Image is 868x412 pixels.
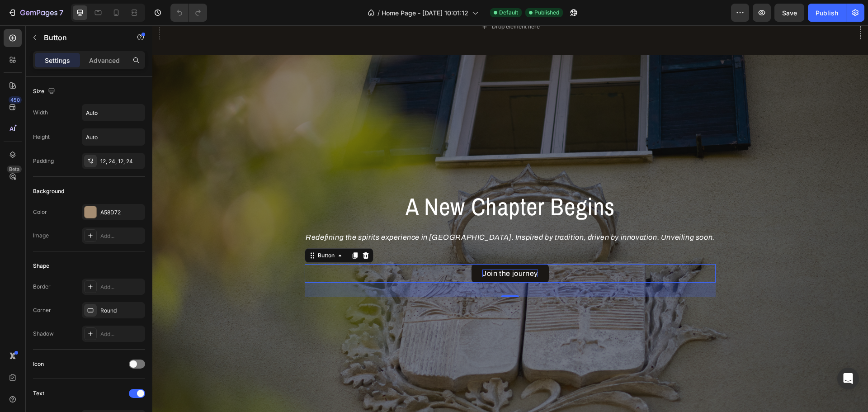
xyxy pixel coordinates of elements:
span: Home Page - [DATE] 10:01:12 [382,8,468,18]
span: Save [782,9,797,17]
div: Corner [33,306,51,314]
button: Save [774,4,804,22]
div: Color [33,208,47,216]
h2: A New Chapter Begins [152,165,563,198]
div: Round [100,307,143,315]
div: Open Intercom Messenger [837,368,859,389]
div: Shadow [33,330,54,338]
p: Button [44,32,121,43]
div: 450 [9,96,22,104]
div: Publish [816,8,838,18]
span: Default [499,9,518,17]
span: / [377,8,380,18]
a: Join the journey [319,239,396,257]
div: Add... [100,330,143,338]
div: Shape [33,262,49,270]
div: Height [33,133,50,141]
div: Undo/Redo [170,4,207,22]
iframe: Design area [152,25,868,412]
div: Text [33,389,44,398]
div: Padding [33,157,54,165]
div: Add... [100,232,143,240]
input: Auto [82,104,145,121]
div: Button [164,226,184,234]
div: Beta [7,166,22,173]
p: Advanced [89,56,120,65]
div: Width [33,109,48,117]
p: Settings [45,56,70,65]
span: Published [534,9,559,17]
div: Background [33,187,64,195]
p: Join the journey [330,244,386,252]
div: Size [33,85,57,98]
div: Border [33,283,51,291]
p: 7 [59,7,63,18]
div: 12, 24, 12, 24 [100,157,143,166]
div: Icon [33,360,44,368]
button: Publish [808,4,846,22]
div: Image [33,232,49,240]
button: 7 [4,4,67,22]
div: A58D72 [100,208,143,217]
div: Add... [100,283,143,291]
input: Auto [82,129,145,145]
i: Redefining the spirits experience in [GEOGRAPHIC_DATA]. Inspired by tradition, driven by innovati... [153,208,562,216]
